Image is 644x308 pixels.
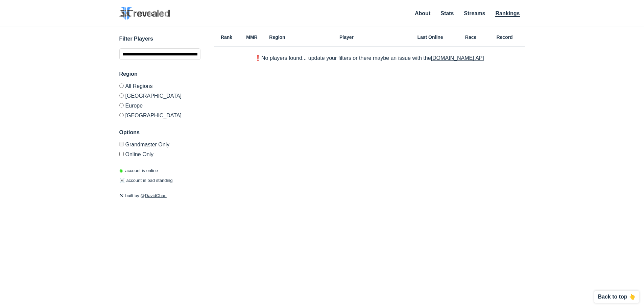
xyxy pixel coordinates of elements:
p: Back to top 👆 [598,294,636,300]
a: DavidChan [145,193,167,198]
h3: Options [119,128,200,137]
span: ☠️ [119,178,125,183]
input: Online Only [119,152,124,156]
input: All Regions [119,84,124,88]
input: [GEOGRAPHIC_DATA] [119,113,124,117]
label: All Regions [119,84,200,91]
a: [DOMAIN_NAME] API [431,55,484,61]
span: 🛠 [119,193,124,198]
h6: Record [484,35,525,40]
a: About [415,10,430,16]
h3: Region [119,70,200,78]
img: SC2 Revealed [119,7,170,20]
span: ◉ [119,168,123,173]
h6: Region [265,35,290,40]
h6: Player [290,35,403,40]
input: [GEOGRAPHIC_DATA] [119,93,124,98]
h3: Filter Players [119,35,200,43]
h6: MMR [239,35,265,40]
input: Europe [119,103,124,108]
label: [GEOGRAPHIC_DATA] [119,110,200,118]
label: Only show accounts currently laddering [119,149,200,157]
a: Rankings [495,10,520,17]
a: Streams [464,10,485,16]
a: Stats [440,10,454,16]
label: Europe [119,100,200,110]
h6: Last Online [403,35,457,40]
p: account in bad standing [119,177,173,184]
p: built by @ [119,192,200,199]
p: ❗️No players found... update your filters or there maybe an issue with the [255,55,484,61]
h6: Rank [214,35,239,40]
p: account is online [119,167,158,174]
label: [GEOGRAPHIC_DATA] [119,91,200,100]
label: Only Show accounts currently in Grandmaster [119,142,200,149]
input: Grandmaster Only [119,142,124,146]
h6: Race [457,35,484,40]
